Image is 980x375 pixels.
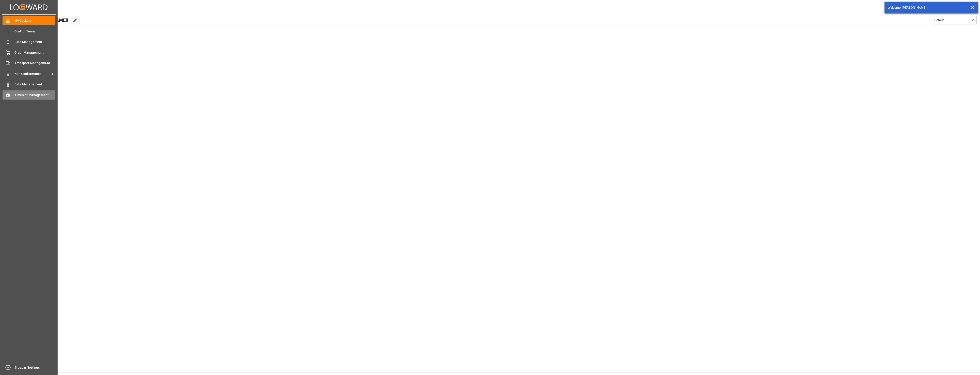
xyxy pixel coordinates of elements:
[3,90,55,99] a: Timeslot Management
[3,37,55,46] a: Rate Management
[3,48,55,57] a: Order Management
[3,80,55,89] a: Data Management
[14,50,55,55] span: Order Management
[14,71,50,76] span: Non Conformance
[14,82,55,87] span: Data Management
[3,16,55,25] a: My Cockpit
[19,16,68,24] span: Hello [PERSON_NAME]!
[3,27,55,36] a: Control Tower
[14,18,55,23] span: My Cockpit
[14,40,55,44] span: Rate Management
[14,93,55,98] span: Timeslot Management
[3,59,55,68] a: Transport Management
[14,61,55,66] span: Transport Management
[931,16,977,24] button: open menu
[934,18,945,23] span: Default
[888,5,966,10] div: Welcome, [PERSON_NAME]
[15,365,56,370] span: Sidebar Settings
[14,29,55,34] span: Control Tower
